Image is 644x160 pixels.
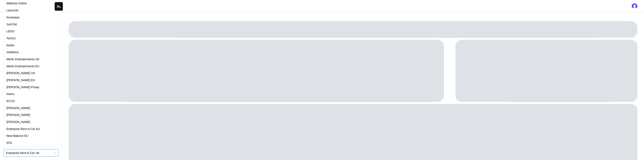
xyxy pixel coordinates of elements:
[632,3,637,9] button: Open user button
[6,1,27,6] p: Mattress Online
[6,92,14,96] p: Inamo
[6,36,16,41] p: Tech21
[6,99,15,103] p: ECCO
[6,106,30,111] p: [PERSON_NAME]
[6,134,28,138] p: New Balance EU
[6,50,19,55] p: Vodafone
[6,29,14,34] p: LEGO
[3,149,59,157] button: Enterprise Rent-A-Car UK
[6,64,40,69] p: Merlin Entertainments EU
[6,57,40,62] p: Merlin Entertainments UK
[6,141,12,145] p: ATG
[6,78,35,83] p: [PERSON_NAME] EU
[6,15,19,20] p: Kerastase
[6,127,40,131] p: Enterprise Rent-A-Car EU
[6,8,18,13] p: Lancome
[6,71,35,76] p: [PERSON_NAME] UK
[632,3,637,9] img: 's logo
[6,85,39,90] p: [PERSON_NAME]-Posay
[6,43,14,48] p: Kiehls
[6,120,30,124] p: [PERSON_NAME]
[6,113,30,117] p: [PERSON_NAME]
[6,22,17,27] p: Just Eat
